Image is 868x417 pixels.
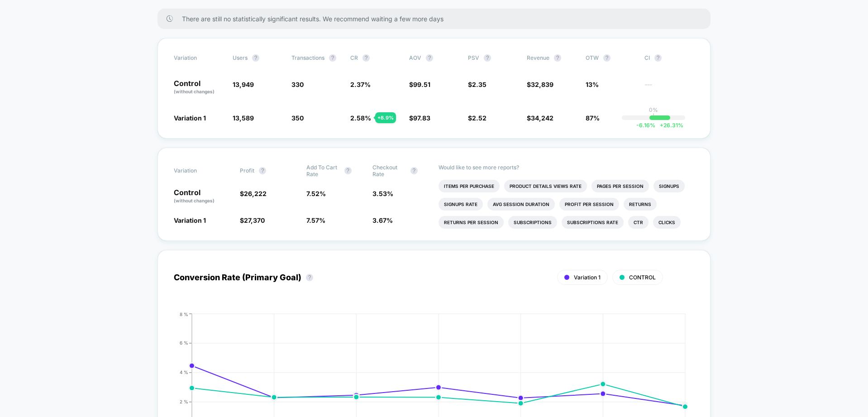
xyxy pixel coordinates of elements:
span: $ [409,114,430,122]
span: (without changes) [174,198,215,203]
span: 7.57 % [306,216,325,224]
span: CR [350,54,358,61]
span: CI [644,54,694,62]
button: ? [410,167,418,174]
button: ? [654,54,662,62]
span: $ [240,190,267,197]
tspan: 8 % [180,311,188,316]
li: Signups [653,180,685,192]
span: 7.52 % [306,190,326,197]
span: 2.35 [472,81,486,88]
tspan: 4 % [180,369,188,375]
span: 2.52 [472,114,486,122]
span: $ [409,81,430,88]
span: CONTROL [629,274,656,281]
span: $ [240,216,265,224]
span: OTW [586,54,635,62]
button: ? [426,54,433,62]
li: Returns Per Session [439,216,504,229]
span: Variation 1 [174,216,206,224]
span: -6.16 % [636,122,655,129]
span: Variation [174,54,224,62]
span: AOV [409,54,421,61]
span: $ [527,114,553,122]
span: users [233,54,248,61]
li: Returns [624,198,657,211]
span: 350 [291,114,304,122]
button: ? [259,167,266,174]
span: PSV [468,54,479,61]
button: ? [306,274,313,281]
span: + [660,122,663,129]
span: 13,589 [233,114,254,122]
span: 99.51 [413,81,430,88]
button: ? [344,167,352,174]
span: 2.58 % [350,114,371,122]
tspan: 2 % [180,399,188,404]
li: Pages Per Session [591,180,649,192]
tspan: 6 % [180,340,188,345]
span: Transactions [291,54,324,61]
button: ? [603,54,610,62]
button: ? [554,54,561,62]
span: 3.67 % [372,216,393,224]
span: Profit [240,167,254,174]
span: 13% [586,81,599,88]
div: + 8.9 % [375,112,396,123]
span: Checkout Rate [372,164,406,177]
span: Variation 1 [174,114,206,122]
li: Items Per Purchase [439,180,500,192]
span: 87% [586,114,600,122]
p: 0% [649,106,658,113]
li: Subscriptions [508,216,557,229]
span: 34,242 [531,114,553,122]
li: Ctr [628,216,649,229]
span: 13,949 [233,81,254,88]
span: Variation [174,164,224,177]
li: Signups Rate [439,198,483,211]
span: 3.53 % [372,190,393,197]
span: 2.37 % [350,81,371,88]
span: --- [644,82,694,95]
span: 32,839 [531,81,553,88]
span: 26.31 % [655,122,683,129]
li: Profit Per Session [559,198,619,211]
span: 27,370 [244,216,265,224]
span: $ [527,81,553,88]
span: 330 [291,81,304,88]
li: Product Details Views Rate [504,180,587,192]
button: ? [484,54,491,62]
span: Variation 1 [574,274,601,281]
p: Control [174,189,231,204]
span: (without changes) [174,89,215,94]
span: $ [468,81,486,88]
p: Control [174,80,224,95]
span: Add To Cart Rate [306,164,340,177]
span: 97.83 [413,114,430,122]
li: Subscriptions Rate [562,216,624,229]
button: ? [329,54,336,62]
span: 26,222 [244,190,267,197]
p: | [653,113,654,120]
button: ? [362,54,370,62]
li: Avg Session Duration [487,198,555,211]
span: Revenue [527,54,549,61]
span: $ [468,114,486,122]
p: Would like to see more reports? [439,164,694,171]
button: ? [252,54,259,62]
span: There are still no statistically significant results. We recommend waiting a few more days [182,15,692,23]
li: Clicks [653,216,681,229]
